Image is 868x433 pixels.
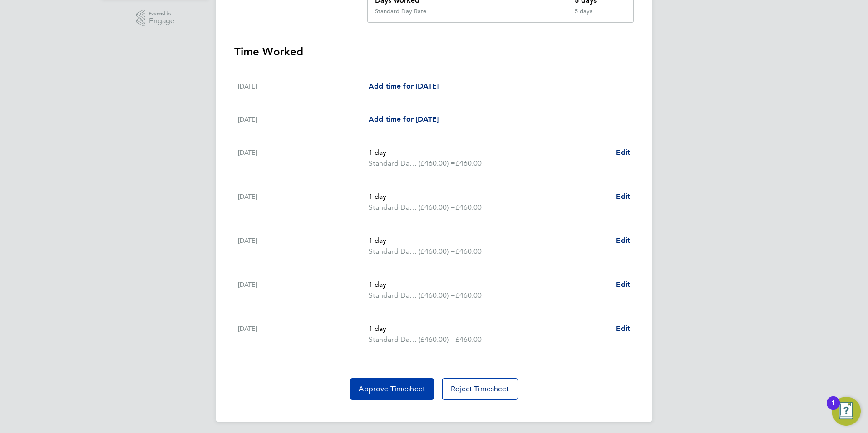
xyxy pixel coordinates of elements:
[369,279,609,290] p: 1 day
[369,246,419,257] span: Standard Day Rate
[455,291,482,300] span: £460.00
[369,290,419,301] span: Standard Day Rate
[616,192,630,201] span: Edit
[455,247,482,256] span: £460.00
[369,81,439,92] a: Add time for [DATE]
[455,159,482,167] span: £460.00
[616,235,630,246] a: Edit
[369,115,439,123] span: Add time for [DATE]
[369,82,439,90] span: Add time for [DATE]
[419,335,455,344] span: (£460.00) =
[369,191,609,202] p: 1 day
[359,384,425,394] span: Approve Timesheet
[419,247,455,256] span: (£460.00) =
[149,17,174,25] span: Engage
[350,378,434,400] button: Approve Timesheet
[419,203,455,212] span: (£460.00) =
[419,159,455,167] span: (£460.00) =
[238,147,369,169] div: [DATE]
[616,323,630,334] a: Edit
[369,334,419,345] span: Standard Day Rate
[136,10,175,27] a: Powered byEngage
[419,291,455,300] span: (£460.00) =
[832,397,861,426] button: Open Resource Center, 1 new notification
[369,114,439,125] a: Add time for [DATE]
[567,8,633,22] div: 5 days
[616,148,630,157] span: Edit
[369,323,609,334] p: 1 day
[455,335,482,344] span: £460.00
[238,81,369,92] div: [DATE]
[616,147,630,158] a: Edit
[616,280,630,289] span: Edit
[234,44,634,59] h3: Time Worked
[238,191,369,213] div: [DATE]
[238,235,369,257] div: [DATE]
[442,378,518,400] button: Reject Timesheet
[238,114,369,125] div: [DATE]
[375,8,426,15] div: Standard Day Rate
[455,203,482,212] span: £460.00
[616,279,630,290] a: Edit
[149,10,174,17] span: Powered by
[369,147,609,158] p: 1 day
[616,324,630,333] span: Edit
[451,384,509,394] span: Reject Timesheet
[616,191,630,202] a: Edit
[831,403,835,415] div: 1
[616,236,630,245] span: Edit
[369,235,609,246] p: 1 day
[369,158,419,169] span: Standard Day Rate
[238,279,369,301] div: [DATE]
[238,323,369,345] div: [DATE]
[369,202,419,213] span: Standard Day Rate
